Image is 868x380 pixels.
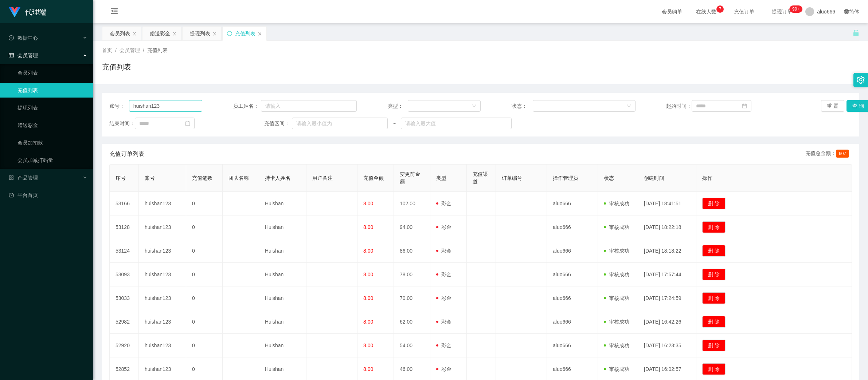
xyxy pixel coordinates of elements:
[110,334,139,357] td: 52920
[547,215,598,239] td: aluo666
[139,310,186,334] td: huishan123
[436,295,451,301] span: 彩金
[363,343,373,348] span: 8.00
[604,319,629,325] span: 审核成功
[547,263,598,286] td: aluo666
[235,27,255,40] div: 充值列表
[139,263,186,286] td: huishan123
[264,120,292,127] span: 充值区间：
[186,239,223,263] td: 0
[702,198,726,209] button: 删 除
[853,29,859,36] i: 图标: unlock
[139,286,186,310] td: huishan123
[145,175,155,181] span: 账号
[259,310,306,334] td: Huishan
[436,175,446,181] span: 类型
[604,248,629,254] span: 审核成功
[186,286,223,310] td: 0
[604,224,629,230] span: 审核成功
[716,5,724,13] sup: 7
[259,286,306,310] td: Huishan
[512,102,533,110] span: 状态：
[9,175,14,180] i: 图标: appstore-o
[638,239,696,263] td: [DATE] 18:18:22
[502,175,522,181] span: 订单编号
[702,292,726,304] button: 删 除
[400,171,420,185] span: 变更前金额
[436,248,451,254] span: 彩金
[172,32,177,36] i: 图标: close
[768,9,796,14] span: 提现订单
[110,263,139,286] td: 53093
[186,334,223,357] td: 0
[9,35,38,41] span: 数据中心
[436,272,451,277] span: 彩金
[436,224,451,230] span: 彩金
[394,286,430,310] td: 70.00
[394,215,430,239] td: 94.00
[394,310,430,334] td: 62.00
[436,343,451,348] span: 彩金
[702,269,726,280] button: 删 除
[719,5,722,13] p: 7
[604,272,629,277] span: 审核成功
[436,319,451,325] span: 彩金
[553,175,578,181] span: 操作管理员
[227,31,232,36] i: 图标: sync
[644,175,664,181] span: 创建时间
[394,263,430,286] td: 78.00
[212,32,217,36] i: 图标: close
[132,32,137,36] i: 图标: close
[394,192,430,215] td: 102.00
[436,366,451,372] span: 彩金
[258,32,262,36] i: 图标: close
[547,192,598,215] td: aluo666
[638,286,696,310] td: [DATE] 17:24:59
[604,201,629,206] span: 审核成功
[259,263,306,286] td: Huishan
[9,175,38,181] span: 产品管理
[143,47,144,53] span: /
[9,52,38,58] span: 会员管理
[547,310,598,334] td: aluo666
[261,100,357,112] input: 请输入
[394,334,430,357] td: 54.00
[259,334,306,357] td: Huishan
[150,27,170,40] div: 赠送彩金
[627,104,631,109] i: 图标: down
[139,239,186,263] td: huishan123
[547,334,598,357] td: aluo666
[844,9,849,14] i: 图标: global
[363,366,373,372] span: 8.00
[702,340,726,351] button: 删 除
[228,175,249,181] span: 团队名称
[129,100,202,112] input: 请输入
[363,248,373,254] span: 8.00
[147,47,168,53] span: 充值列表
[265,175,290,181] span: 持卡人姓名
[109,102,129,110] span: 账号：
[120,47,140,53] span: 会员管理
[363,175,384,181] span: 充值金额
[110,192,139,215] td: 53166
[702,363,726,375] button: 删 除
[186,192,223,215] td: 0
[139,334,186,357] td: huishan123
[115,47,117,53] span: /
[17,153,87,167] a: 会员加减打码量
[109,150,144,158] span: 充值订单列表
[9,53,14,58] i: 图标: table
[102,47,112,53] span: 首页
[102,62,131,72] h1: 充值列表
[702,175,712,181] span: 操作
[836,150,849,158] span: 607
[17,118,87,132] a: 赠送彩金
[363,319,373,325] span: 8.00
[821,100,844,112] button: 重 置
[363,272,373,277] span: 8.00
[185,121,190,126] i: 图标: calendar
[702,316,726,328] button: 删 除
[857,76,865,84] i: 图标: setting
[9,188,87,202] a: 图标: dashboard平台首页
[805,150,852,158] div: 充值总金额：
